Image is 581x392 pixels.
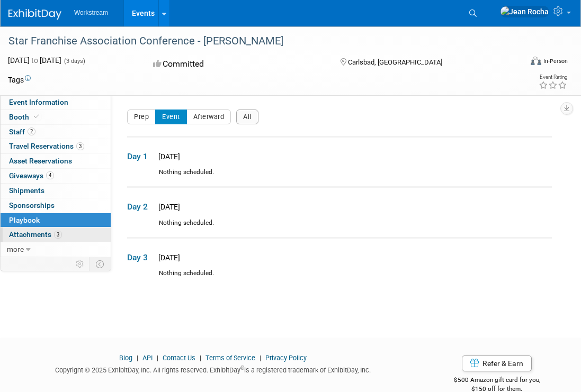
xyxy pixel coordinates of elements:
[63,58,85,65] span: (3 days)
[1,95,111,110] a: Event Information
[119,354,132,362] a: Blog
[28,127,35,135] span: 2
[462,355,532,371] a: Refer & Earn
[236,110,258,124] button: All
[1,242,111,257] a: more
[543,57,568,65] div: In-Person
[9,216,40,224] span: Playbook
[1,125,111,139] a: Staff2
[142,354,153,362] a: API
[9,113,41,121] span: Booth
[500,6,549,17] img: Jean Rocha
[1,154,111,168] a: Asset Reservations
[265,354,307,362] a: Privacy Policy
[5,32,513,51] div: Star Franchise Association Conference - [PERSON_NAME]
[127,201,154,213] span: Day 2
[1,227,111,242] a: Attachments3
[197,354,204,362] span: |
[1,110,111,124] a: Booth
[8,56,61,65] span: [DATE] [DATE]
[9,201,55,209] span: Sponsorships
[134,354,141,362] span: |
[8,75,31,85] td: Tags
[8,9,61,20] img: ExhibitDay
[127,168,552,186] div: Nothing scheduled.
[127,269,552,287] div: Nothing scheduled.
[186,110,231,124] button: Afterward
[1,139,111,153] a: Travel Reservations3
[1,213,111,227] a: Playbook
[8,363,418,375] div: Copyright © 2025 ExhibitDay, Inc. All rights reserved. ExhibitDay is a registered trademark of Ex...
[539,75,567,80] div: Event Rating
[1,198,111,213] a: Sponsorships
[531,57,541,65] img: Format-Inperson.png
[9,98,68,106] span: Event Information
[127,110,156,124] button: Prep
[481,55,568,71] div: Event Format
[155,152,180,161] span: [DATE]
[9,186,44,195] span: Shipments
[46,171,54,179] span: 4
[348,58,442,66] span: Carlsbad, [GEOGRAPHIC_DATA]
[150,55,323,74] div: Committed
[54,231,62,239] span: 3
[7,245,24,253] span: more
[76,142,84,150] span: 3
[1,169,111,183] a: Giveaways4
[257,354,264,362] span: |
[9,127,35,136] span: Staff
[154,354,161,362] span: |
[34,114,39,120] i: Booth reservation complete
[205,354,255,362] a: Terms of Service
[30,56,40,65] span: to
[240,365,244,371] sup: ®
[74,9,108,16] span: Workstream
[9,142,84,150] span: Travel Reservations
[1,184,111,198] a: Shipments
[155,203,180,211] span: [DATE]
[155,253,180,262] span: [DATE]
[90,257,111,271] td: Toggle Event Tabs
[9,157,72,165] span: Asset Reservations
[155,110,187,124] button: Event
[9,171,54,180] span: Giveaways
[127,151,154,162] span: Day 1
[71,257,90,271] td: Personalize Event Tab Strip
[127,218,552,237] div: Nothing scheduled.
[163,354,195,362] a: Contact Us
[127,252,154,263] span: Day 3
[9,230,62,239] span: Attachments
